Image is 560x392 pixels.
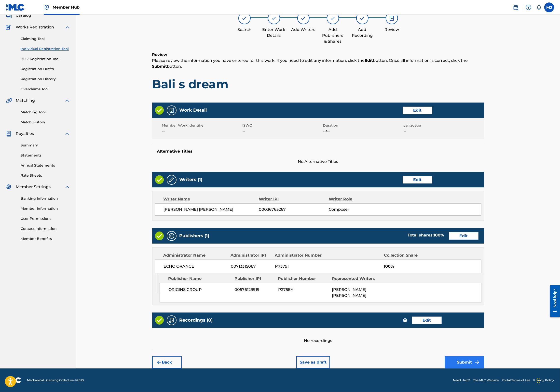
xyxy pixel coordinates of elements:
p: Please review the information you have entered for this work. If you need to edit any information... [152,58,484,69]
div: Add Writers [291,27,316,33]
img: step indicator icon for Add Writers [300,15,306,21]
span: P7379I [275,263,326,269]
h5: Work Detail [179,107,207,113]
span: 00713315087 [231,263,271,269]
div: Help [524,2,533,12]
h1: Bali s dream [152,77,484,91]
a: Annual Statements [21,163,70,168]
span: Member Work Identifier [162,123,241,128]
h5: Writers (1) [179,177,203,183]
h6: Review [152,52,484,58]
div: Publisher Name [168,276,231,282]
a: Banking Information [21,196,70,201]
div: Review [380,27,404,33]
div: User Menu [544,2,554,12]
div: Administrator Name [164,252,227,258]
a: Bulk Registration Tool [21,56,70,62]
a: Registration History [21,77,70,82]
img: Recordings [169,317,175,323]
img: search [513,4,519,10]
img: Catalog [6,13,12,18]
div: Publisher Number [278,276,328,282]
span: Language [404,123,483,128]
span: -- [404,128,483,134]
span: No Alternative Titles [152,159,484,165]
img: step indicator icon for Enter Work Details [271,15,277,21]
a: Contact Information [21,226,70,231]
img: expand [64,24,70,30]
span: Matching [16,98,35,104]
span: Royalties [16,131,34,137]
iframe: Chat Widget [535,368,560,392]
img: step indicator icon for Search [242,15,247,21]
div: Search [232,27,257,33]
button: Submit [445,356,484,368]
span: 100 % [434,233,444,237]
button: Edit [412,317,442,324]
a: Overclaims Tool [21,87,70,92]
span: P275EY [278,287,328,293]
div: No recordings [152,328,484,344]
img: Valid [155,106,164,115]
a: Matching Tool [21,110,70,115]
span: 00036765267 [259,207,328,212]
strong: Submit [152,64,167,69]
div: Represented Writers [332,276,382,282]
a: Member Information [21,206,70,211]
div: Administrator Number [275,252,326,258]
a: Statements [21,153,70,158]
a: Claiming Tool [21,36,70,41]
span: ISWC [243,123,322,128]
div: Publisher IPI [234,276,274,282]
a: Need Help? [453,378,470,382]
div: Writer Role [329,196,392,202]
a: Privacy Policy [533,378,554,382]
span: [PERSON_NAME] [PERSON_NAME] [164,207,259,212]
div: Collection Share [384,252,432,258]
span: Mechanical Licensing Collective © 2025 [27,378,84,382]
img: step indicator icon for Add Publishers & Shares [330,15,336,21]
span: -- [162,128,241,134]
img: expand [64,184,70,190]
button: Back [152,356,182,368]
span: Catalog [16,13,31,18]
div: Add Recording [350,27,375,39]
img: f7272a7cc735f4ea7f67.svg [474,359,480,365]
span: -- [243,128,322,134]
button: Edit [403,176,432,183]
h5: Publishers (1) [179,233,209,239]
span: ? [403,318,407,322]
span: Composer [329,207,392,212]
span: ORIGINS GROUP [168,287,231,293]
img: Matching [6,98,12,104]
img: logo [6,377,21,383]
h5: Alternative Titles [157,149,479,154]
span: Member Settings [16,184,51,190]
img: 7ee5dd4eb1f8a8e3ef2f.svg [156,359,162,365]
span: --:-- [323,128,402,134]
div: Widget de chat [535,368,560,392]
div: Writer Name [164,196,259,202]
div: Glisser [537,373,540,388]
button: Edit [403,107,432,114]
a: CatalogCatalog [6,13,31,18]
img: Work Detail [169,107,175,113]
span: 100% [384,263,481,269]
strong: Edit [365,58,373,63]
img: Writers [169,177,175,183]
a: Match History [21,120,70,125]
a: Summary [21,143,70,148]
img: Valid [155,175,164,184]
span: 00576129919 [235,287,274,293]
a: The MLC Website [473,378,499,382]
span: ECHO ORANGE [164,263,227,269]
div: Add Publishers & Shares [321,27,345,44]
div: Enter Work Details [262,27,286,39]
img: Publishers [169,233,175,239]
span: Works Registration [16,24,54,30]
img: expand [64,98,70,104]
a: Individual Registration Tool [21,46,70,52]
iframe: Resource Center [546,281,560,322]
